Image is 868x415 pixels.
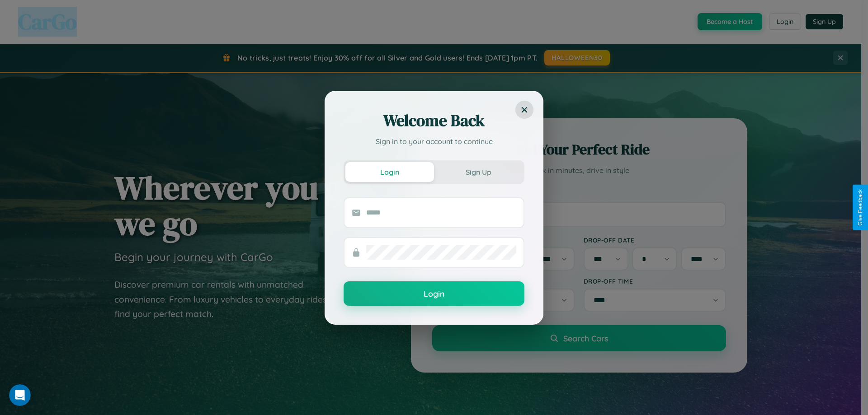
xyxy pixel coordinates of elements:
[434,162,523,182] button: Sign Up
[344,136,524,147] p: Sign in to your account to continue
[857,189,863,226] div: Give Feedback
[9,384,31,406] iframe: Intercom live chat
[344,281,524,306] button: Login
[345,162,434,182] button: Login
[344,110,524,131] h2: Welcome Back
